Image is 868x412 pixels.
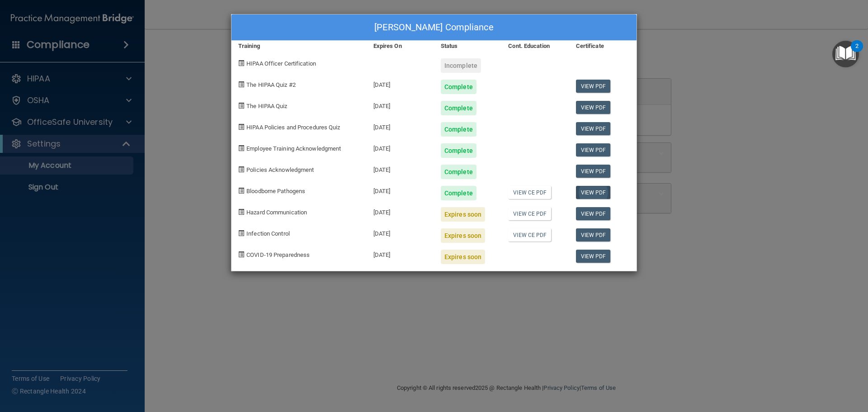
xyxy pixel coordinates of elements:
[441,186,476,200] div: Complete
[441,207,485,222] div: Expires soon
[246,188,305,194] span: Bloodborne Pathogens
[569,41,637,52] div: Certificate
[367,243,434,264] div: [DATE]
[441,80,476,94] div: Complete
[367,179,434,200] div: [DATE]
[508,186,551,199] a: View CE PDF
[246,230,290,237] span: Infection Control
[246,124,340,131] span: HIPAA Policies and Procedures Quiz
[576,165,611,178] a: View PDF
[855,46,859,58] div: 2
[576,101,611,114] a: View PDF
[832,41,859,67] button: Open Resource Center, 2 new notifications
[441,58,481,73] div: Incomplete
[246,209,307,216] span: Hazard Communication
[367,115,434,137] div: [DATE]
[367,137,434,158] div: [DATE]
[441,250,485,264] div: Expires soon
[246,251,310,258] span: COVID-19 Preparedness
[441,165,476,179] div: Complete
[508,228,551,242] a: View CE PDF
[367,222,434,243] div: [DATE]
[576,122,611,135] a: View PDF
[441,122,476,137] div: Complete
[576,80,611,93] a: View PDF
[231,14,637,41] div: [PERSON_NAME] Compliance
[367,73,434,94] div: [DATE]
[576,250,611,263] a: View PDF
[246,145,341,152] span: Employee Training Acknowledgment
[246,81,296,88] span: The HIPAA Quiz #2
[441,228,485,243] div: Expires soon
[367,158,434,179] div: [DATE]
[367,94,434,115] div: [DATE]
[367,41,434,52] div: Expires On
[367,200,434,222] div: [DATE]
[441,143,476,158] div: Complete
[434,41,501,52] div: Status
[246,60,316,67] span: HIPAA Officer Certification
[576,143,611,156] a: View PDF
[441,101,476,115] div: Complete
[246,103,287,109] span: The HIPAA Quiz
[576,228,611,242] a: View PDF
[576,186,611,199] a: View PDF
[246,166,314,173] span: Policies Acknowledgment
[576,207,611,220] a: View PDF
[501,41,569,52] div: Cont. Education
[508,207,551,220] a: View CE PDF
[231,41,367,52] div: Training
